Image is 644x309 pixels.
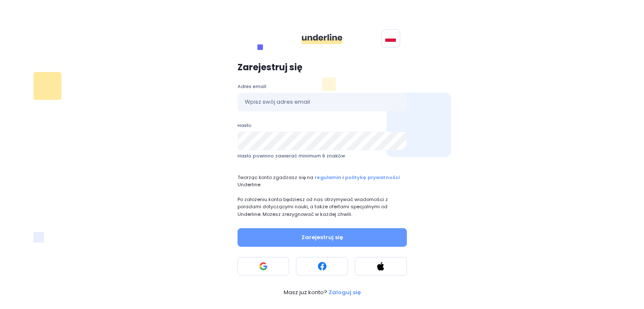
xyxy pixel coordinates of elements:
[329,288,361,297] p: Zaloguj się
[238,62,407,72] p: Zarejestruj się
[238,93,407,111] input: Wpisz swój adres email
[238,174,407,188] span: Tworząc konto zgadzasz się na i Underline
[238,288,407,297] a: Masz już konto? Zaloguj się
[301,34,343,44] img: ddgMu+Zv+CXDCfumCWfsmuPlDdRfDDxAd9LAAAAAAElFTkSuQmCC
[284,288,329,297] span: Masz już konto?
[385,35,396,42] img: svg+xml;base64,PHN2ZyB4bWxucz0iaHR0cDovL3d3dy53My5vcmcvMjAwMC9zdmciIGlkPSJGbGFnIG9mIFBvbGFuZCIgdm...
[238,121,407,130] label: Hasło
[238,83,407,91] label: Adres email
[238,196,407,218] p: Po założeniu konta będziesz od nas otrzymywać wiadomości z poradami dotyczącymi nauki, a także of...
[238,228,407,247] button: Zarejestruj się
[238,152,345,159] span: Hasło powinno zawierać minimum 6 znaków
[313,174,341,181] a: regulamin
[345,174,400,181] a: politykę prywatności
